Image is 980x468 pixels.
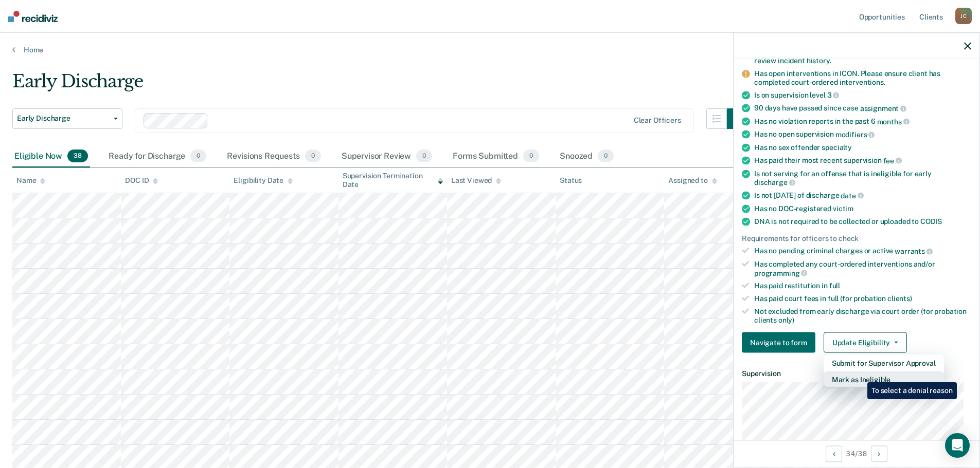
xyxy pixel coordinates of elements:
span: clients) [887,294,912,303]
button: Previous Opportunity [826,445,842,462]
div: Requirements for officers to check [742,234,971,242]
div: Has completed any court-ordered interventions and/or [754,259,971,277]
div: Early Discharge [12,71,747,100]
span: discharge [754,178,795,186]
div: DOC ID [125,176,158,185]
span: date [841,191,863,199]
div: Eligible Now [12,145,90,168]
span: CODIS [920,217,942,225]
img: Recidiviz [8,11,58,22]
span: 0 [598,149,614,163]
span: Early Discharge [17,114,110,123]
span: 0 [523,149,539,163]
div: Ready for Discharge [106,145,208,168]
div: Open Intercom Messenger [945,433,970,458]
span: assignment [860,104,906,112]
span: 3 [827,91,840,99]
div: Has paid their most recent supervision [754,156,971,165]
span: full [829,282,840,290]
div: Has no open supervision [754,130,971,139]
button: Update Eligibility [824,332,907,353]
span: 0 [190,149,206,163]
div: Status [560,176,582,185]
span: warrants [895,247,933,255]
div: Has paid restitution in [754,282,971,290]
div: Has open interventions in ICON. Please ensure client has completed court-ordered interventions. [754,69,971,86]
div: DNA is not required to be collected or uploaded to [754,217,971,226]
button: Next Opportunity [871,445,887,462]
div: Supervision Termination Date [343,172,443,189]
span: specialty [822,143,852,151]
div: Forms Submitted [451,145,541,168]
div: Last Viewed [451,176,501,185]
div: Has no violation reports in the past 6 [754,117,971,126]
dt: Supervision [742,369,971,378]
div: Has no sex offender [754,143,971,152]
div: 34 / 38 [734,440,979,467]
div: Snoozed [558,145,616,168]
div: Is on supervision level [754,90,971,100]
div: Assigned to [668,176,717,185]
a: Navigate to form link [742,332,819,353]
span: only) [778,315,794,324]
div: Is not serving for an offense that is ineligible for early [754,169,971,186]
span: fee [883,156,902,164]
div: Has no pending criminal charges or active [754,247,971,256]
span: 0 [305,149,321,163]
div: 90 days have passed since case [754,104,971,113]
div: Has no DOC-registered [754,204,971,213]
span: programming [754,269,807,277]
div: Not excluded from early discharge via court order (for probation clients [754,307,971,324]
div: Clear officers [634,116,681,125]
button: Navigate to form [742,332,815,353]
div: Revisions Requests [225,145,323,168]
div: Name [16,176,45,185]
span: months [877,117,910,125]
span: 0 [416,149,432,163]
a: Home [12,45,968,54]
button: Mark as Ineligible [824,371,944,388]
div: Eligibility Date [234,176,293,185]
span: 38 [67,149,88,163]
div: Is not [DATE] of discharge [754,191,971,200]
div: Supervisor Review [340,145,435,168]
button: Submit for Supervisor Approval [824,355,944,371]
div: J C [955,8,972,24]
span: victim [833,204,853,212]
span: modifiers [835,130,875,139]
div: Has paid court fees in full (for probation [754,294,971,303]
